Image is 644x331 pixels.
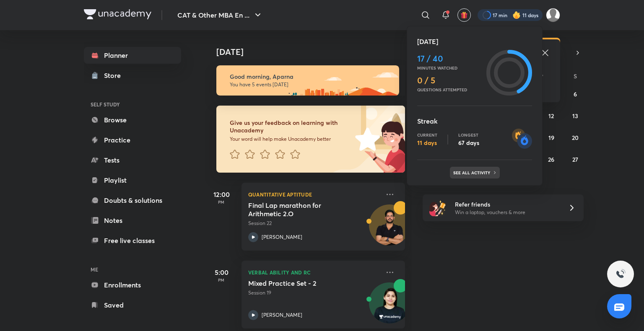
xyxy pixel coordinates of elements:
h4: 17 / 40 [417,54,483,64]
h5: Streak [417,116,532,126]
p: Questions attempted [417,87,483,92]
p: See all activity [453,170,492,175]
h5: [DATE] [417,36,532,47]
h4: 0 / 5 [417,75,483,85]
p: Minutes watched [417,65,483,70]
p: 67 days [458,139,479,147]
p: Longest [458,132,479,137]
img: streak [512,129,532,149]
p: 11 days [417,139,437,147]
p: Current [417,132,437,137]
